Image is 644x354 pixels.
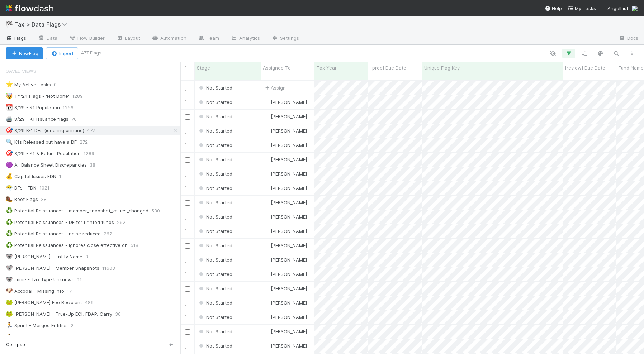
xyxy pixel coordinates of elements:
a: Flow Builder [63,33,110,44]
div: [PERSON_NAME] [264,213,307,220]
div: [PERSON_NAME] [264,285,307,292]
span: [PERSON_NAME] [271,114,307,119]
input: Toggle Row Selected [185,229,190,234]
div: [PERSON_NAME] [264,256,307,263]
span: AngelList [607,5,628,11]
span: Not Started [198,329,232,334]
span: 🐨 [6,265,13,271]
img: avatar_e41e7ae5-e7d9-4d8d-9f56-31b0d7a2f4fd.png [264,228,270,234]
div: Not Started [198,142,232,149]
span: 38 [90,161,103,169]
div: [PERSON_NAME] [264,185,307,192]
a: Data [32,33,63,44]
div: Not Started [198,299,232,306]
div: [PERSON_NAME] [264,99,307,106]
span: My Tasks [568,5,596,11]
div: Capital Issues FDN [6,172,56,181]
span: 🐨 [6,276,13,282]
input: Toggle Row Selected [185,258,190,263]
span: ♻️ [6,207,13,214]
span: 🖨️ [6,116,13,122]
div: Potential Reissuances - noise reduced [6,229,101,238]
div: [PERSON_NAME] [264,299,307,306]
img: avatar_66854b90-094e-431f-b713-6ac88429a2b8.png [264,171,270,177]
span: [PERSON_NAME] [271,214,307,220]
span: [PERSON_NAME] [271,228,307,234]
div: Sprint - Final K-1 Non-Zero [6,333,74,341]
div: [PERSON_NAME] [264,199,307,206]
span: Stage [197,64,210,71]
div: My Active Tasks [6,80,51,89]
div: 8/29 K-1 DFs (ignoring printing) [6,126,84,135]
span: 17 [67,287,79,296]
img: avatar_711f55b7-5a46-40da-996f-bc93b6b86381.png [264,300,270,306]
span: Not Started [198,142,232,148]
a: Layout [110,33,146,44]
span: 530 [151,206,167,215]
div: [PERSON_NAME] [264,127,307,134]
div: Not Started [198,113,232,120]
a: Settings [266,33,305,44]
input: Toggle Row Selected [185,143,190,148]
div: DFs - FDN [6,183,37,192]
span: [PERSON_NAME] [271,286,307,291]
input: Toggle Row Selected [185,100,190,105]
span: 🟣 [6,162,13,168]
span: [PERSON_NAME] [271,171,307,177]
span: Not Started [198,157,232,162]
div: Potential Reissuances - ignores close effective on [6,241,128,250]
span: [PERSON_NAME] [271,99,307,105]
div: [PERSON_NAME] [264,142,307,149]
span: [PERSON_NAME] [271,257,307,263]
input: Toggle Row Selected [185,200,190,206]
input: Toggle Row Selected [185,329,190,335]
div: [PERSON_NAME] [264,170,307,177]
span: 11603 [102,264,122,273]
span: 3 [85,252,95,261]
input: Toggle Row Selected [185,315,190,320]
div: 8/29 - K1 & Return Population [6,149,81,158]
input: Toggle All Rows Selected [185,66,190,71]
div: Not Started [198,185,232,192]
span: Not Started [198,343,232,349]
span: 518 [131,241,146,250]
span: ♻️ [6,242,13,248]
input: Toggle Row Selected [185,243,190,249]
span: 36 [77,333,90,341]
div: [PERSON_NAME] [264,228,307,235]
div: [PERSON_NAME] [264,156,307,163]
span: Not Started [198,314,232,320]
span: Not Started [198,185,232,191]
img: avatar_66854b90-094e-431f-b713-6ac88429a2b8.png [264,343,270,349]
div: Potential Reissuances - member_snapshot_values_changed [6,206,148,215]
span: Saved Views [6,64,37,78]
a: Team [192,33,225,44]
span: ♻️ [6,230,13,236]
span: Not Started [198,271,232,277]
span: 🐸 [6,311,13,317]
img: avatar_66854b90-094e-431f-b713-6ac88429a2b8.png [264,271,270,277]
span: Fund Name [619,64,644,71]
img: avatar_711f55b7-5a46-40da-996f-bc93b6b86381.png [264,214,270,220]
div: Not Started [198,342,232,349]
button: Import [46,47,78,59]
span: 📆 [6,104,13,110]
a: Analytics [225,33,266,44]
a: Automation [146,33,192,44]
span: 489 [85,298,101,307]
div: Potential Reissuances - DF for Printed funds [6,218,114,227]
div: [PERSON_NAME] [264,328,307,335]
img: logo-inverted-e16ddd16eac7371096b0.svg [6,2,53,14]
div: Not Started [198,199,232,206]
span: Not Started [198,286,232,291]
div: Accodal - Missing Info [6,287,64,296]
span: [PERSON_NAME] [271,300,307,306]
div: [PERSON_NAME] Fee Recipient [6,298,82,307]
span: Not Started [198,171,232,177]
span: Not Started [198,128,232,134]
span: 💰 [6,173,13,179]
div: [PERSON_NAME] - True-Up ECI, FDAP, Carry [6,310,112,319]
span: [prep] Due Date [370,64,406,71]
div: Assign [264,84,286,91]
img: avatar_711f55b7-5a46-40da-996f-bc93b6b86381.png [264,329,270,334]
